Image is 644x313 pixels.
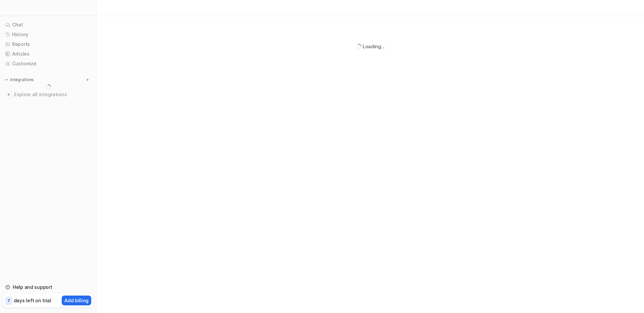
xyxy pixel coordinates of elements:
[14,297,51,304] p: days left on trial
[3,49,94,59] a: Articles
[64,297,89,304] p: Add billing
[3,283,94,292] a: Help and support
[5,91,12,98] img: explore all integrations
[14,89,91,100] span: Explore all integrations
[3,90,94,99] a: Explore all integrations
[363,43,385,50] div: Loading...
[3,40,94,49] a: Reports
[62,296,91,305] button: Add billing
[3,76,36,83] button: Integrations
[4,77,9,82] img: expand menu
[3,59,94,68] a: Customize
[7,298,10,304] p: 7
[85,77,90,82] img: menu_add.svg
[10,77,34,82] p: Integrations
[3,20,94,29] a: Chat
[3,30,94,39] a: History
